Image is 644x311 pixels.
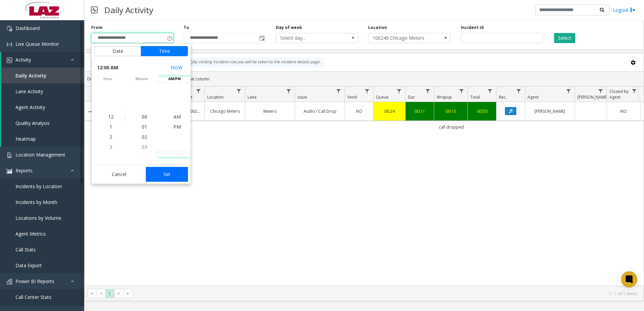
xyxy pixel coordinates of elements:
a: 00:24 [378,108,401,114]
span: 100240 Chicago Meters [368,33,434,43]
span: Locations by Volume [15,215,61,221]
span: Lane [248,94,257,100]
a: Wrapup Filter Menu [457,87,466,96]
a: 00:11 [410,108,430,114]
span: Live Queue Monitor [15,41,59,47]
span: 2 [109,134,112,140]
a: Meters [249,108,291,114]
span: 1 [109,124,112,130]
span: Power BI Reports [15,278,54,284]
a: Chicago Meters [209,108,241,114]
img: 'icon' [7,26,12,31]
img: 'icon' [7,168,12,174]
span: 02 [142,134,147,140]
a: Location Filter Menu [234,87,244,96]
span: NO [620,108,627,114]
span: Page 1 [105,289,114,298]
span: Rec. [499,94,507,100]
div: Drag a column header and drop it here to group by that column [85,73,644,85]
span: Dashboard [15,25,40,31]
label: To [184,25,189,31]
button: Select now [168,62,185,74]
a: Audio / Call Drop [299,108,341,114]
span: Lane Activity [15,88,43,95]
span: Daily Activity [15,72,46,79]
span: Closed by Agent [609,89,629,100]
img: 'icon' [7,42,12,47]
span: Call Stats [15,246,36,253]
span: Agent [527,94,539,100]
label: Location [368,25,387,31]
button: Set [146,167,188,182]
span: PM [173,124,181,130]
kendo-pager-info: 1 - 1 of 1 items [137,291,637,297]
a: Dur Filter Menu [423,87,432,96]
label: Incident Id [461,25,484,31]
span: minute [125,76,158,81]
div: Data table [85,87,644,286]
span: Location Management [15,151,65,158]
img: 'icon' [7,279,12,284]
a: [PERSON_NAME] [529,108,571,114]
a: Agent Filter Menu [564,87,573,96]
span: Select day... [276,33,342,43]
a: 00:50 [472,108,492,114]
span: Location [207,94,224,100]
button: Select [554,33,575,43]
a: Lot Filter Menu [194,87,203,96]
a: Issue Filter Menu [334,87,343,96]
a: Quality Analysis [1,115,84,131]
span: Agent Activity [15,104,45,110]
img: 'icon' [7,152,12,158]
span: NO [356,108,362,114]
span: Activity [15,57,31,63]
img: 'icon' [7,58,12,63]
span: Queue [376,94,389,100]
label: Day of week [276,25,302,31]
a: Vend Filter Menu [363,87,372,96]
a: Closed by Agent Filter Menu [630,87,639,96]
div: By clicking Incident row you will be taken to the incident details page. [184,57,324,67]
span: Data Export [15,262,42,269]
span: Vend [347,94,357,100]
a: Collapse Details [85,109,95,114]
span: Total [470,94,480,100]
span: Heatmap [15,136,36,142]
span: 03 [142,144,147,150]
a: Total Filter Menu [486,87,495,96]
img: logout [630,6,636,13]
a: 00:15 [438,108,463,114]
div: : [124,113,125,120]
label: From [91,25,102,31]
a: Heatmap [1,131,84,147]
a: Daily Activity [1,68,84,83]
span: AM/PM [158,76,191,81]
span: Wrapup [437,94,452,100]
a: Lane Activity [1,83,84,99]
span: AM [173,113,181,120]
button: Time tab [141,46,188,56]
span: 01 [142,124,147,130]
span: 12 [108,113,114,120]
a: Activity [1,52,84,68]
span: Toggle popup [258,33,265,43]
span: Incidents by Location [15,183,62,189]
span: 00 [142,113,147,120]
span: Incidents by Month [15,199,57,205]
a: NO [349,108,369,114]
span: Call Center Stats [15,294,52,300]
span: Dur [408,94,415,100]
button: Cancel [94,167,144,182]
span: Reports [15,167,33,174]
h3: Daily Activity [101,2,157,18]
span: Agent Metrics [15,231,46,237]
button: Date tab [94,46,141,56]
span: 3 [109,144,112,150]
span: Toggle popup [166,33,173,43]
span: Quality Analysis [15,120,50,126]
a: Queue Filter Menu [395,87,404,96]
span: 12:00 AM [97,63,118,72]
